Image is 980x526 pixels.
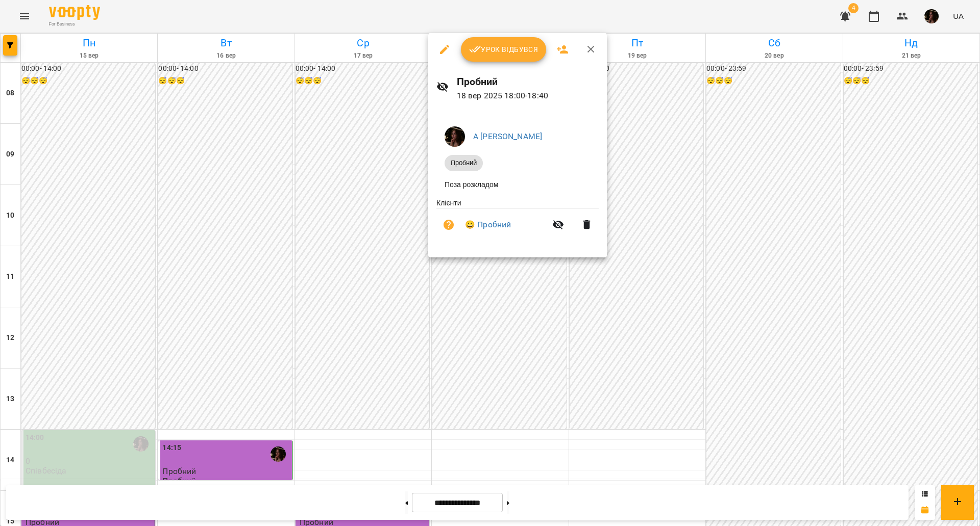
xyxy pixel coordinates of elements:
span: Урок відбувся [469,43,538,56]
h6: Пробний [457,74,599,90]
button: Візит ще не сплачено. Додати оплату? [436,213,461,237]
a: 😀 Пробний [465,219,511,231]
span: Пробний [445,159,483,168]
button: Урок відбувся [461,37,547,62]
img: 1b79b5faa506ccfdadca416541874b02.jpg [445,126,465,147]
a: А [PERSON_NAME] [473,131,542,141]
p: 18 вер 2025 18:00 - 18:40 [457,90,599,102]
ul: Клієнти [436,198,599,245]
li: Поза розкладом [436,175,599,194]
